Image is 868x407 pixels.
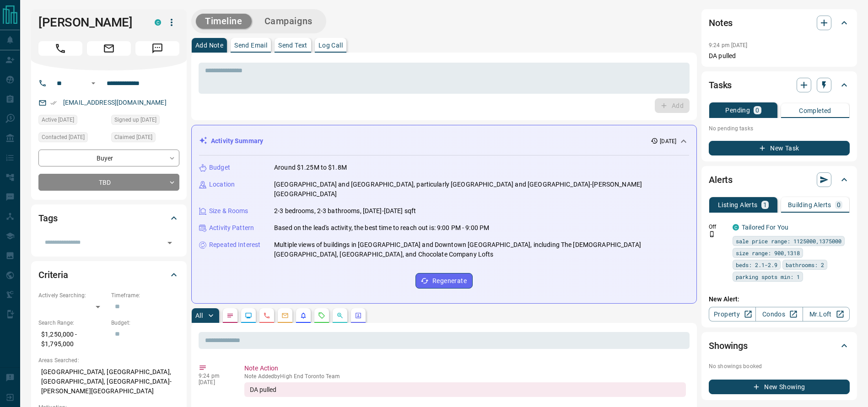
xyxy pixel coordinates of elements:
div: TBD [38,174,179,191]
p: Timeframe: [111,291,179,300]
p: Add Note [195,42,223,48]
p: Around $1.25M to $1.8M [274,163,347,172]
p: DA pulled [709,51,850,61]
p: Note Action [244,364,686,373]
span: Claimed [DATE] [114,133,152,142]
span: size range: 900,1318 [736,248,800,257]
div: DA pulled [244,382,686,397]
p: 9:24 pm [199,373,231,379]
p: Pending [725,107,750,113]
div: Sat Oct 11 2025 [111,132,179,145]
p: Completed [799,107,831,114]
p: Based on the lead's activity, the best time to reach out is: 9:00 PM - 9:00 PM [274,223,489,233]
button: New Task [709,141,850,155]
div: Sat Oct 11 2025 [111,115,179,128]
button: Open [88,78,99,89]
p: Note Added by High End Toronto Team [244,373,686,380]
svg: Emails [281,312,289,319]
p: [DATE] [660,137,676,145]
svg: Opportunities [336,312,344,319]
div: Tags [38,207,179,229]
span: Signed up [DATE] [114,115,156,124]
span: bathrooms: 2 [786,260,824,269]
p: No showings booked [709,362,850,370]
p: Location [209,180,235,189]
p: Actively Searching: [38,291,107,300]
h2: Showings [709,338,748,353]
svg: Email Verified [50,100,57,106]
svg: Push Notification Only [709,231,715,237]
div: Tasks [709,74,850,96]
div: condos.ca [155,19,161,26]
span: Email [87,41,131,56]
button: Timeline [196,14,252,29]
p: 0 [837,202,841,208]
p: [DATE] [199,379,231,386]
p: Listing Alerts [718,202,758,208]
p: Areas Searched: [38,356,179,364]
h2: Tasks [709,78,732,92]
p: Size & Rooms [209,206,248,216]
p: Budget: [111,319,179,327]
a: [EMAIL_ADDRESS][DOMAIN_NAME] [63,99,167,106]
div: Notes [709,12,850,34]
a: Mr.Loft [803,307,850,321]
span: Active [DATE] [42,115,74,124]
button: Regenerate [415,273,473,289]
p: Budget [209,163,230,172]
svg: Notes [226,312,234,319]
button: New Showing [709,380,850,394]
svg: Lead Browsing Activity [245,312,252,319]
h2: Notes [709,16,733,30]
p: All [195,312,203,319]
p: Log Call [318,42,343,48]
a: Condos [755,307,803,321]
span: beds: 2.1-2.9 [736,260,777,269]
span: sale price range: 1125000,1375000 [736,236,841,246]
div: Sat Oct 11 2025 [38,115,107,128]
p: Search Range: [38,319,107,327]
p: [GEOGRAPHIC_DATA] and [GEOGRAPHIC_DATA], particularly [GEOGRAPHIC_DATA] and [GEOGRAPHIC_DATA]-[PE... [274,180,689,199]
p: [GEOGRAPHIC_DATA], [GEOGRAPHIC_DATA], [GEOGRAPHIC_DATA], [GEOGRAPHIC_DATA]-[PERSON_NAME][GEOGRAPH... [38,364,179,399]
div: Alerts [709,169,850,191]
svg: Agent Actions [355,312,362,319]
div: Criteria [38,264,179,286]
div: Showings [709,335,850,357]
p: $1,250,000 - $1,795,000 [38,327,107,352]
p: Send Text [278,42,307,48]
p: 0 [755,107,759,113]
h1: [PERSON_NAME] [38,15,141,30]
div: condos.ca [733,224,739,230]
span: Contacted [DATE] [42,133,85,142]
svg: Calls [263,312,270,319]
h2: Criteria [38,268,68,282]
a: Property [709,307,756,321]
p: Activity Summary [211,136,263,146]
p: Multiple views of buildings in [GEOGRAPHIC_DATA] and Downtown [GEOGRAPHIC_DATA], including The [D... [274,240,689,259]
p: 9:24 pm [DATE] [709,42,748,48]
svg: Listing Alerts [300,312,307,319]
div: Buyer [38,150,179,166]
p: Off [709,223,727,231]
div: Activity Summary[DATE] [199,133,689,150]
svg: Requests [318,312,325,319]
span: Message [135,41,179,56]
div: Sat Oct 11 2025 [38,132,107,145]
span: Call [38,41,82,56]
h2: Tags [38,211,57,225]
p: Send Email [234,42,267,48]
p: 1 [763,202,767,208]
span: parking spots min: 1 [736,272,800,281]
p: Activity Pattern [209,223,254,233]
p: New Alert: [709,295,850,304]
a: Tailored For You [742,224,788,231]
h2: Alerts [709,172,733,187]
p: Building Alerts [788,202,831,208]
button: Open [163,236,176,249]
p: 2-3 bedrooms, 2-3 bathrooms, [DATE]-[DATE] sqft [274,206,416,216]
p: No pending tasks [709,122,850,135]
button: Campaigns [255,14,322,29]
p: Repeated Interest [209,240,260,250]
